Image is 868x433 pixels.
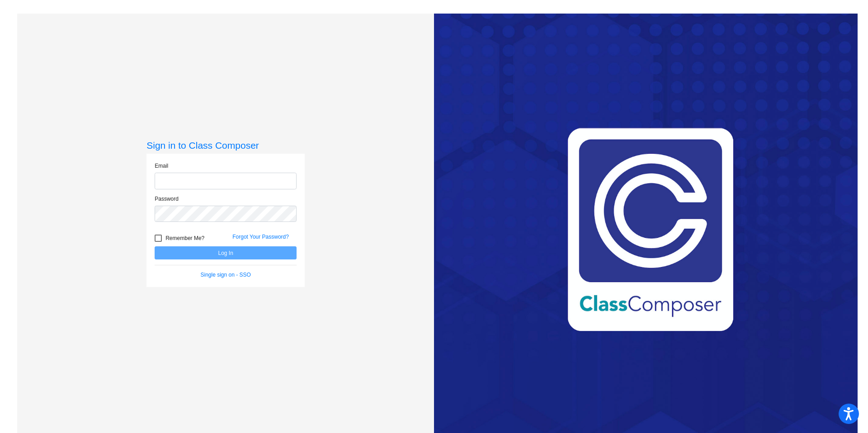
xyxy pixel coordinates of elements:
label: Password [155,195,179,203]
span: Remember Me? [165,233,204,244]
a: Single sign on - SSO [201,272,251,278]
button: Log In [155,246,297,259]
h3: Sign in to Class Composer [146,140,305,151]
label: Email [155,162,168,170]
a: Forgot Your Password? [232,234,289,240]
